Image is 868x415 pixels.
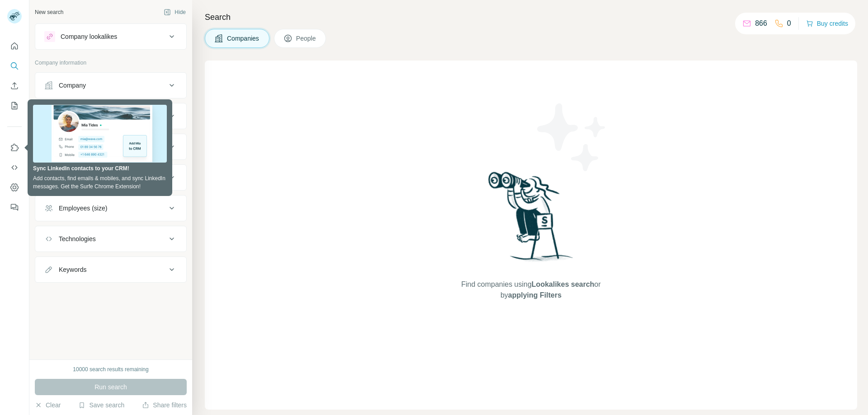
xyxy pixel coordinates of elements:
[59,204,107,213] div: Employees (size)
[142,401,187,410] button: Share filters
[35,75,186,96] button: Company
[61,32,117,41] div: Company lookalikes
[296,34,317,43] span: People
[157,5,192,19] button: Hide
[35,26,186,47] button: Company lookalikes
[59,173,113,182] div: Annual revenue ($)
[35,197,186,219] button: Employees (size)
[35,105,186,127] button: Industry
[35,228,186,250] button: Technologies
[205,11,857,23] h4: Search
[7,140,22,156] button: Use Surfe on LinkedIn
[755,18,767,29] p: 866
[7,58,22,74] button: Search
[484,169,578,270] img: Surfe Illustration - Woman searching with binoculars
[227,34,260,43] span: Companies
[35,259,186,280] button: Keywords
[7,78,22,94] button: Enrich CSV
[806,17,848,30] button: Buy credits
[7,179,22,196] button: Dashboard
[35,401,61,410] button: Clear
[458,279,603,301] span: Find companies using or by
[7,199,22,215] button: Feedback
[532,280,594,288] span: Lookalikes search
[78,401,124,410] button: Save search
[59,265,86,274] div: Keywords
[531,97,613,178] img: Surfe Illustration - Stars
[73,365,148,373] div: 10000 search results remaining
[59,112,81,121] div: Industry
[508,291,561,299] span: applying Filters
[59,234,96,243] div: Technologies
[59,81,86,90] div: Company
[35,136,186,158] button: HQ location
[35,59,187,67] p: Company information
[7,98,22,114] button: My lists
[787,18,791,29] p: 0
[7,38,22,54] button: Quick start
[7,159,22,176] button: Use Surfe API
[35,167,186,188] button: Annual revenue ($)
[35,8,63,16] div: New search
[59,142,92,151] div: HQ location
